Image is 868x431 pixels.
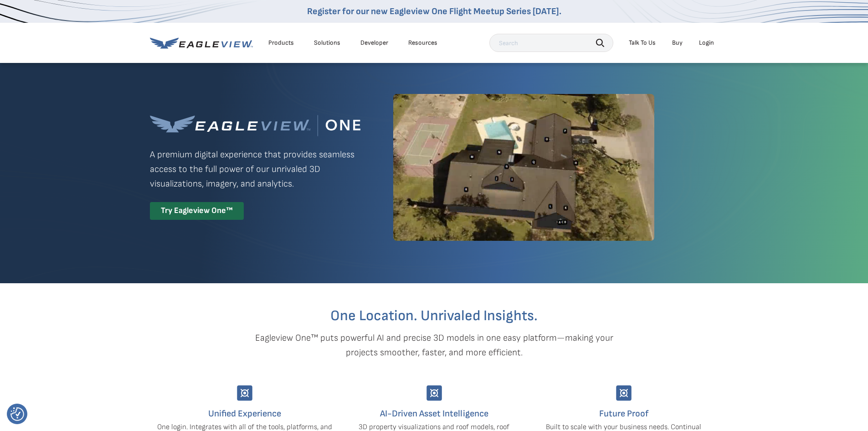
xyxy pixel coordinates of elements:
div: Products [268,39,294,47]
p: A premium digital experience that provides seamless access to the full power of our unrivaled 3D ... [150,147,360,191]
img: Group-9744.svg [237,385,252,401]
a: Developer [360,39,388,47]
h2: One Location. Unrivaled Insights. [157,309,712,323]
div: Solutions [314,39,340,47]
h4: Unified Experience [157,406,333,421]
img: Eagleview One™ [150,115,360,136]
button: Consent Preferences [10,407,24,421]
img: Group-9744.svg [426,385,442,401]
img: Revisit consent button [10,407,24,421]
div: Resources [408,39,437,47]
a: Buy [672,39,683,47]
a: Register for our new Eagleview One Flight Meetup Series [DATE]. [307,6,561,17]
div: Talk To Us [629,39,656,47]
div: Login [699,39,714,47]
p: Eagleview One™ puts powerful AI and precise 3D models in one easy platform—making your projects s... [239,331,629,360]
img: Group-9744.svg [616,385,632,401]
h4: AI-Driven Asset Intelligence [346,406,522,421]
input: Search [489,34,613,52]
div: Try Eagleview One™ [150,202,244,220]
h4: Future Proof [536,406,712,421]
